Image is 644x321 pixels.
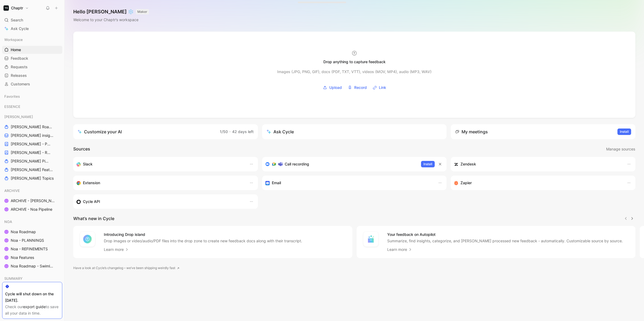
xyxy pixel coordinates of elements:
[73,124,258,139] a: Customize your AI1/50·42 days left
[11,124,53,130] span: [PERSON_NAME] Roadmap - open items
[2,103,62,112] div: ESSENCE
[354,84,367,91] span: Record
[460,161,476,167] h3: Zendesk
[11,176,54,181] span: [PERSON_NAME] Topics
[606,146,635,153] button: Manage sources
[104,246,129,253] a: Learn more
[2,16,62,24] div: Search
[2,54,62,62] a: Feedback
[2,274,62,284] div: SUMMARY
[379,84,386,91] span: Link
[11,133,55,138] span: [PERSON_NAME] insights
[2,245,62,253] a: Noa - REFINEMENTS
[11,73,27,78] span: Releases
[2,113,62,182] div: [PERSON_NAME][PERSON_NAME] Roadmap - open items[PERSON_NAME] insights[PERSON_NAME] - PLANNINGS[PE...
[2,131,62,139] a: [PERSON_NAME] insights
[2,46,62,54] a: Home
[346,84,369,92] button: Record
[266,129,294,135] div: Ask Cycle
[2,36,62,44] div: Workspace
[454,180,621,186] div: Capture feedback from thousands of sources with Zapier (survey results, recordings, sheets, etc).
[329,84,342,91] span: Upload
[11,150,52,155] span: [PERSON_NAME] - REFINEMENTS
[2,157,62,165] a: [PERSON_NAME] Pipeline
[460,180,472,186] h3: Zapier
[2,25,62,33] a: Ask Cycle
[4,188,20,193] span: ARCHIVE
[76,198,244,205] div: Sync customers & send feedback from custom sources. Get inspired by our favorite use case
[11,47,21,52] span: Home
[2,113,62,121] div: [PERSON_NAME]
[321,84,344,92] button: Upload
[73,9,149,15] h1: Hello [PERSON_NAME] ❄️
[83,198,100,205] h3: Cycle API
[371,84,388,92] button: Link
[387,231,623,238] h4: Your feedback on Autopilot
[11,167,55,172] span: [PERSON_NAME] Features
[73,215,114,222] h2: What’s new in Cycle
[11,238,44,243] span: Noa - PLANNINGS
[73,265,180,271] a: Have a look at Cycle’s changelog – we’ve been shipping weirdly fast
[11,207,52,212] span: ARCHIVE - Noa Pipeline
[265,161,417,167] div: Record & transcribe meetings from Zoom, Meet & Teams.
[4,114,33,119] span: [PERSON_NAME]
[2,254,62,262] a: Noa Features
[5,291,59,304] div: Cycle will shut down on the [DATE].
[11,198,56,203] span: ARCHIVE - [PERSON_NAME] Pipeline
[2,63,62,71] a: Requests
[232,129,254,134] span: 42 days left
[5,304,59,316] div: Check our to save all your data in time.
[104,238,302,244] p: Drop images or video/audio/PDF files into the drop zone to create new feedback docs along with th...
[2,140,62,148] a: [PERSON_NAME] - PLANNINGS
[387,238,623,244] p: Summarize, find insights, categorize, and [PERSON_NAME] processed new feedback - automatically. C...
[272,180,281,186] h3: Email
[2,71,62,80] a: Releases
[76,180,244,186] div: Capture feedback from anywhere on the web
[2,149,62,157] a: [PERSON_NAME] - REFINEMENTS
[11,141,52,147] span: [PERSON_NAME] - PLANNINGS
[2,274,62,282] div: SUMMARY
[2,218,62,270] div: NOANoa RoadmapNoa - PLANNINGSNoa - REFINEMENTSNoa FeaturesNoa Roadmap - Swimlanes
[11,6,23,10] h1: Chaptr
[4,94,20,99] span: Favorites
[83,161,93,167] h3: Slack
[2,187,62,213] div: ARCHIVEARCHIVE - [PERSON_NAME] PipelineARCHIVE - Noa Pipeline
[11,81,30,87] span: Customers
[4,104,20,109] span: ESSENCE
[11,229,36,235] span: Noa Roadmap
[73,17,149,23] div: Welcome to your Chaptr’s workspace
[11,263,55,269] span: Noa Roadmap - Swimlanes
[2,92,62,100] div: Favorites
[2,197,62,205] a: ARCHIVE - [PERSON_NAME] Pipeline
[136,9,149,14] button: MAKER
[262,124,447,139] button: Ask Cycle
[285,161,309,167] h3: Call recording
[104,231,302,238] h4: Introducing Drop island
[11,56,28,61] span: Feedback
[2,262,62,270] a: Noa Roadmap - Swimlanes
[2,103,62,111] div: ESSENCE
[421,161,435,167] button: Install
[11,255,34,260] span: Noa Features
[2,174,62,182] a: [PERSON_NAME] Topics
[2,80,62,88] a: Customers
[387,246,412,253] a: Learn more
[3,5,9,11] img: Chaptr
[11,25,29,32] span: Ask Cycle
[455,129,488,135] div: My meetings
[454,161,621,167] div: Sync customers and create docs
[220,129,228,134] span: 1/50
[4,219,12,224] span: NOA
[617,129,631,135] button: Install
[11,158,50,164] span: [PERSON_NAME] Pipeline
[323,59,386,65] div: Drop anything to capture feedback
[2,187,62,195] div: ARCHIVE
[23,304,46,309] a: export guide
[2,228,62,236] a: Noa Roadmap
[277,69,431,75] div: Images (JPG, PNG, GIF), docs (PDF, TXT, VTT), videos (MOV, MP4), audio (MP3, WAV)
[2,123,62,131] a: [PERSON_NAME] Roadmap - open items
[4,37,23,42] span: Workspace
[4,276,23,281] span: SUMMARY
[229,129,230,134] span: ·
[73,146,90,153] h2: Sources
